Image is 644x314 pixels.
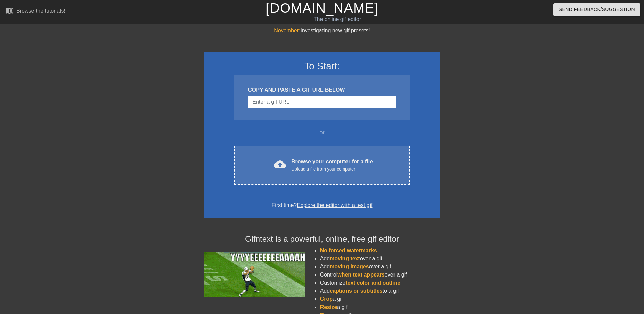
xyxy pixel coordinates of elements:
[559,5,635,14] span: Send Feedback/Suggestion
[213,60,432,72] h3: To Start:
[16,8,65,14] div: Browse the tutorials!
[320,279,440,287] li: Customize
[330,288,382,294] span: captions or subtitles
[204,27,440,35] div: Investigating new gif presets!
[320,263,440,271] li: Add over a gif
[274,28,300,33] span: November:
[320,296,333,302] span: Crop
[320,287,440,295] li: Add to a gif
[320,247,377,253] span: No forced watermarks
[266,1,378,16] a: [DOMAIN_NAME]
[337,272,385,278] span: when text appears
[320,304,337,310] span: Resize
[5,6,14,15] span: menu_book
[204,234,440,244] h4: Gifntext is a powerful, online, free gif editor
[345,280,400,286] span: text color and outline
[204,252,305,297] img: football_small.gif
[320,303,440,311] li: a gif
[553,3,640,16] button: Send Feedback/Suggestion
[291,158,373,173] div: Browse your computer for a file
[320,255,440,263] li: Add over a gif
[320,271,440,279] li: Control over a gif
[291,166,373,173] div: Upload a file from your computer
[274,158,286,171] span: cloud_upload
[330,264,369,269] span: moving images
[5,6,65,17] a: Browse the tutorials!
[248,86,396,94] div: COPY AND PASTE A GIF URL BELOW
[218,15,457,23] div: The online gif editor
[297,202,372,208] a: Explore the editor with a test gif
[248,96,396,108] input: Username
[320,295,440,303] li: a gif
[330,256,360,261] span: moving text
[221,129,423,137] div: or
[213,201,432,209] div: First time?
